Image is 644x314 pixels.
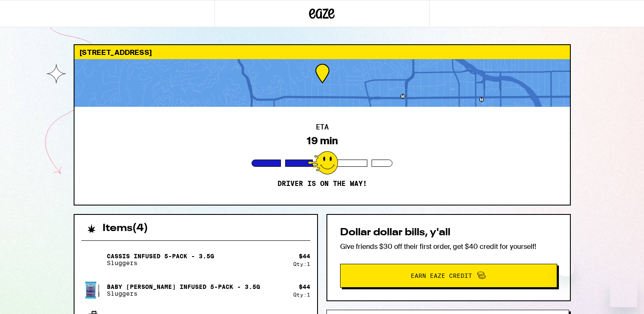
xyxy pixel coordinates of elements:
p: Sluggers [107,290,260,297]
img: Baby Griselda Infused 5-pack - 3.5g [81,278,105,302]
span: Earn Eaze Credit [411,273,472,279]
img: Cassis Infused 5-pack - 3.5g [81,248,105,271]
div: 19 min [306,135,338,147]
div: $ 44 [299,283,310,290]
p: Driver is on the way! [278,180,367,188]
h2: Items ( 4 ) [103,223,148,234]
div: $ 44 [299,253,310,260]
p: Baby [PERSON_NAME] Infused 5-pack - 3.5g [107,283,260,290]
h2: ETA [316,124,329,131]
p: Cassis Infused 5-pack - 3.5g [107,253,214,260]
p: Give friends $30 off their first order, get $40 credit for yourself! [340,242,557,251]
div: Qty: 1 [293,261,310,267]
h2: Dollar dollar bills, y'all [340,228,557,238]
iframe: Close message [557,260,574,277]
button: Earn Eaze Credit [340,264,557,288]
p: Sluggers [107,260,214,266]
iframe: Button to launch messaging window [610,280,637,307]
div: [STREET_ADDRESS] [74,45,570,59]
div: Qty: 1 [293,292,310,297]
